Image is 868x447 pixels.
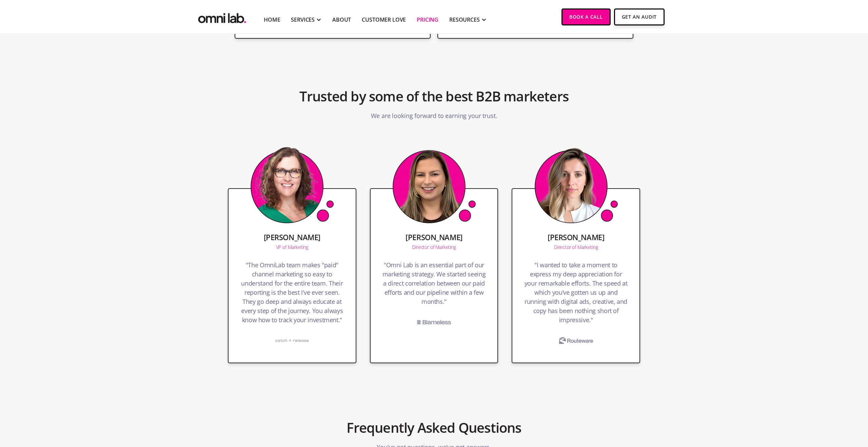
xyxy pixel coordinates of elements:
[299,85,569,108] h2: Trusted by some of the best B2B marketers
[267,332,317,349] img: Catch+Release
[412,245,456,250] div: Director of Marketing
[406,233,462,241] h5: [PERSON_NAME]
[197,8,248,25] img: Omni Lab: B2B SaaS Demand Generation Agency
[332,16,351,24] a: About
[554,245,598,250] div: Director of Marketing
[362,16,406,24] a: Customer Love
[276,245,309,250] div: VP of Marketing
[291,16,315,24] div: SERVICES
[449,16,480,24] div: RESOURCES
[417,16,438,24] a: Pricing
[551,332,601,349] img: Routeware
[264,16,280,24] a: Home
[239,260,345,328] h4: "The OmniLab team makes "paid" channel marketing so easy to understand for the entire team. Their...
[409,314,459,331] img: Blameless
[746,368,868,447] iframe: Chat Widget
[381,260,487,310] h4: "Omni Lab is an essential part of our marketing strategy. We started seeing a direct correlation ...
[347,416,521,439] h2: Frequently Asked Questions
[561,8,611,25] a: Book a Call
[548,233,604,241] h5: [PERSON_NAME]
[371,108,497,124] p: We are looking forward to earning your trust.
[264,233,320,241] h5: [PERSON_NAME]
[197,8,248,25] a: home
[523,260,629,328] h4: "I wanted to take a moment to express my deep appreciation for your remarkable efforts. The speed...
[614,8,665,25] a: Get An Audit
